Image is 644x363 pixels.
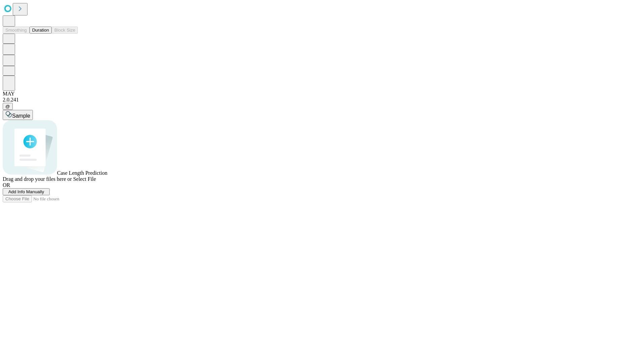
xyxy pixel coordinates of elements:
[30,27,52,34] button: Duration
[3,182,10,188] span: OR
[8,189,44,194] span: Add Info Manually
[12,113,30,119] span: Sample
[57,170,107,176] span: Case Length Prediction
[3,97,641,103] div: 2.0.241
[52,27,78,34] button: Block Size
[3,103,13,110] button: @
[3,188,50,195] button: Add Info Manually
[3,176,72,182] span: Drag and drop your files here or
[5,104,10,109] span: @
[3,27,30,34] button: Smoothing
[73,176,96,182] span: Select File
[3,110,33,120] button: Sample
[3,91,641,97] div: MAY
